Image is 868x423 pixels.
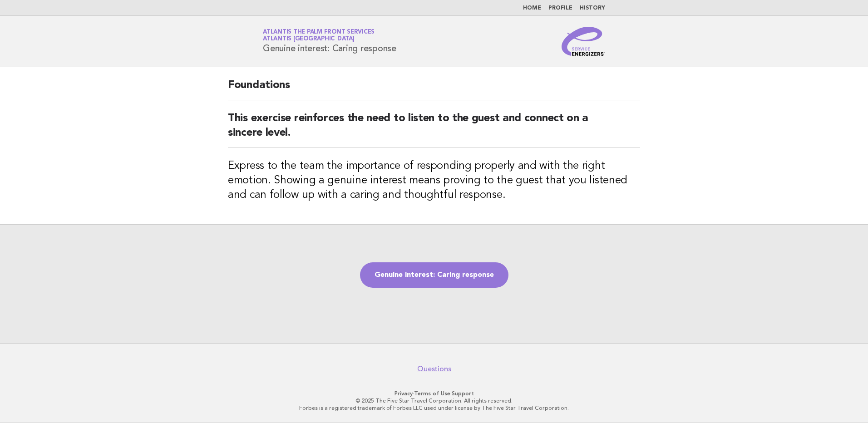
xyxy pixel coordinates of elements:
[417,364,451,374] a: Questions
[228,78,640,100] h2: Foundations
[523,5,541,11] a: Home
[580,5,605,11] a: History
[263,29,375,42] a: Atlantis The Palm Front ServicesAtlantis [GEOGRAPHIC_DATA]
[156,404,712,412] p: Forbes is a registered trademark of Forbes LLC used under license by The Five Star Travel Corpora...
[156,397,712,404] p: © 2025 The Five Star Travel Corporation. All rights reserved.
[156,390,712,397] p: · ·
[548,5,572,11] a: Profile
[395,390,413,397] a: Privacy
[452,390,474,397] a: Support
[263,30,396,53] h1: Genuine interest: Caring response
[228,111,640,148] h2: This exercise reinforces the need to listen to the guest and connect on a sincere level.
[228,159,640,202] h3: Express to the team the importance of responding properly and with the right emotion. Showing a g...
[562,27,605,56] img: Service Energizers
[263,36,355,42] span: Atlantis [GEOGRAPHIC_DATA]
[414,390,450,397] a: Terms of Use
[360,262,508,288] a: Genuine interest: Caring response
